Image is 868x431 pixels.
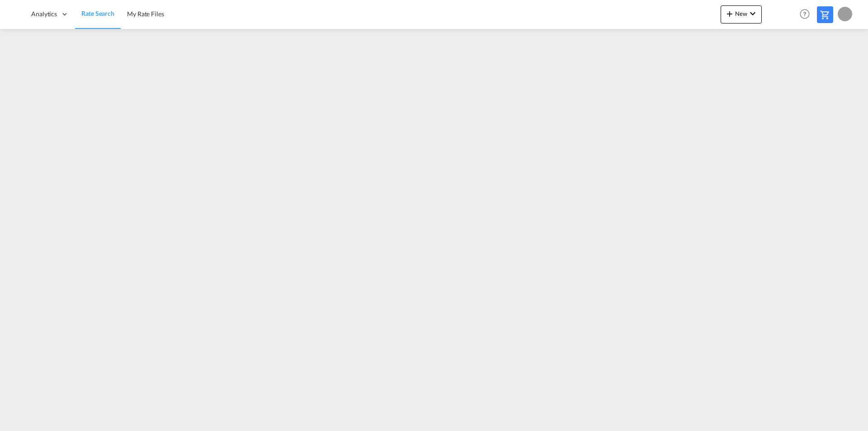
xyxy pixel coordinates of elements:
span: Analytics [31,9,57,19]
span: My Rate Files [127,10,164,18]
div: Help [797,6,817,23]
span: New [724,10,758,17]
md-icon: icon-chevron-down [747,8,758,19]
span: Rate Search [81,9,114,17]
span: Help [797,6,812,22]
button: icon-plus 400-fgNewicon-chevron-down [721,5,762,24]
md-icon: icon-plus 400-fg [724,8,735,19]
